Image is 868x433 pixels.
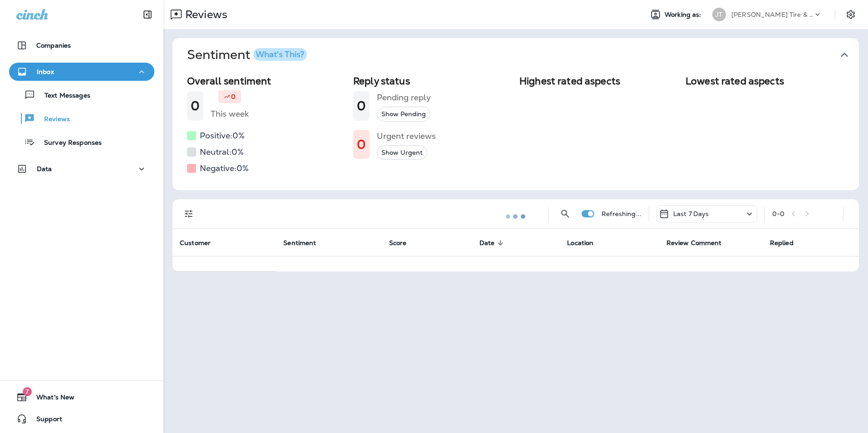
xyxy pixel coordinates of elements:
[35,92,90,100] p: Text Messages
[37,68,54,75] p: Inbox
[35,115,70,124] p: Reviews
[135,5,160,24] button: Collapse Sidebar
[37,165,52,172] p: Data
[9,85,154,104] button: Text Messages
[9,160,154,178] button: Data
[35,139,102,148] p: Survey Responses
[23,387,32,396] span: 7
[27,415,62,426] span: Support
[9,36,154,54] button: Companies
[36,42,71,49] p: Companies
[27,394,74,404] span: What's New
[9,109,154,128] button: Reviews
[9,410,154,428] button: Support
[9,133,154,152] button: Survey Responses
[9,388,154,406] button: 7What's New
[9,63,154,81] button: Inbox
